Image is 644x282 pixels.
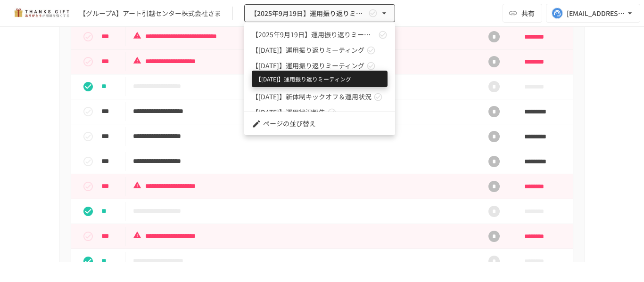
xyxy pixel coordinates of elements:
li: ページの並び替え [244,116,395,131]
span: 【[DATE]】運用振り返りミーティング [252,76,364,86]
span: 【[DATE]】新体制キックオフ＆運用状況 [252,92,372,102]
span: 【[DATE]】運用振り返りミーティング [252,45,364,55]
span: 【2025年9月19日】運用振り返りミーティング [252,30,376,40]
span: 【[DATE]】運用振り返りミーティング [252,61,364,71]
span: 【[DATE]】運用状況報告 [252,107,325,117]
